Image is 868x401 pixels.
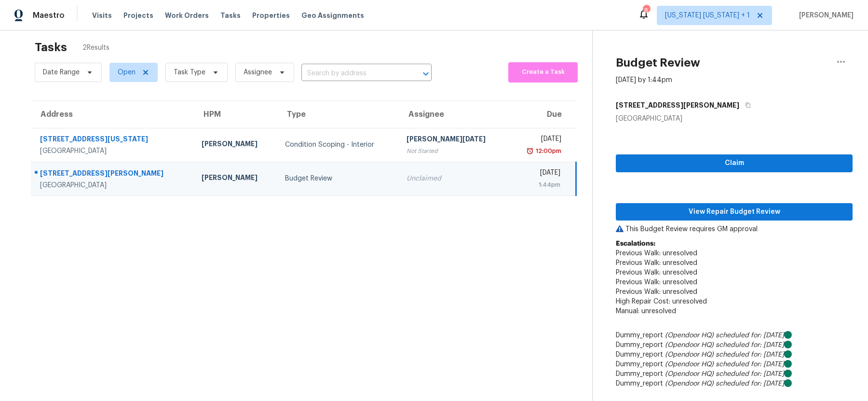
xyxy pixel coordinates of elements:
[616,203,853,221] button: View Repair Budget Review
[285,140,391,150] div: Condition Scoping - Interior
[616,250,697,257] span: Previous Walk: unresolved
[795,11,854,20] span: [PERSON_NAME]
[509,101,576,128] th: Due
[716,342,784,348] i: scheduled for: [DATE]
[43,68,80,77] span: Date Range
[165,11,209,20] span: Work Orders
[716,332,784,339] i: scheduled for: [DATE]
[616,350,853,360] div: Dummy_report
[616,260,697,266] span: Previous Walk: unresolved
[202,139,269,151] div: [PERSON_NAME]
[616,289,697,295] span: Previous Walk: unresolved
[92,11,112,20] span: Visits
[285,174,391,183] div: Budget Review
[716,351,784,358] i: scheduled for: [DATE]
[82,43,109,53] span: 2 Results
[35,42,67,52] h2: Tasks
[643,6,650,15] div: 8
[407,146,501,156] div: Not Started
[508,62,578,83] button: Create a Task
[174,68,205,77] span: Task Type
[244,68,272,77] span: Assignee
[739,97,752,114] button: Copy Address
[534,146,561,156] div: 12:00pm
[616,269,697,276] span: Previous Walk: unresolved
[716,380,784,387] i: scheduled for: [DATE]
[301,11,364,20] span: Geo Assignments
[33,11,65,20] span: Maestro
[665,342,714,348] i: (Opendoor HQ)
[616,100,739,110] h5: [STREET_ADDRESS][PERSON_NAME]
[40,168,186,180] div: [STREET_ADDRESS][PERSON_NAME]
[616,379,853,388] div: Dummy_report
[407,174,501,183] div: Unclaimed
[665,351,714,358] i: (Opendoor HQ)
[665,11,750,20] span: [US_STATE] [US_STATE] + 1
[616,308,676,315] span: Manual: unresolved
[194,101,277,128] th: HPM
[526,146,534,156] img: Overdue Alarm Icon
[202,173,269,185] div: [PERSON_NAME]
[516,180,560,190] div: 1:44pm
[616,224,853,234] p: This Budget Review requires GM approval
[301,66,405,81] input: Search by address
[616,298,707,305] span: High Repair Cost: unresolved
[665,361,714,368] i: (Opendoor HQ)
[616,58,700,68] h2: Budget Review
[665,380,714,387] i: (Opendoor HQ)
[616,154,853,172] button: Claim
[616,360,853,369] div: Dummy_report
[616,75,672,85] div: [DATE] by 1:44pm
[123,11,153,20] span: Projects
[419,67,433,81] button: Open
[40,134,186,146] div: [STREET_ADDRESS][US_STATE]
[40,180,186,190] div: [GEOGRAPHIC_DATA]
[616,279,697,286] span: Previous Walk: unresolved
[516,168,560,180] div: [DATE]
[716,361,784,368] i: scheduled for: [DATE]
[220,12,241,19] span: Tasks
[616,340,853,350] div: Dummy_report
[624,157,845,169] span: Claim
[399,101,509,128] th: Assignee
[665,332,714,339] i: (Opendoor HQ)
[716,371,784,377] i: scheduled for: [DATE]
[252,11,290,20] span: Properties
[616,240,655,247] b: Escalations:
[665,371,714,377] i: (Opendoor HQ)
[40,146,186,156] div: [GEOGRAPHIC_DATA]
[407,134,501,146] div: [PERSON_NAME][DATE]
[616,114,853,124] div: [GEOGRAPHIC_DATA]
[277,101,399,128] th: Type
[616,331,853,340] div: Dummy_report
[616,369,853,379] div: Dummy_report
[118,68,136,77] span: Open
[513,67,573,78] span: Create a Task
[624,206,845,218] span: View Repair Budget Review
[31,101,194,128] th: Address
[516,134,561,146] div: [DATE]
